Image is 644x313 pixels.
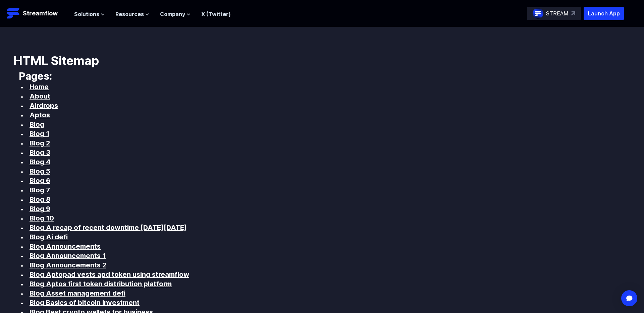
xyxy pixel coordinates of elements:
[27,130,49,138] a: Blog 1
[27,205,50,213] a: Blog 9
[201,11,231,17] a: X (Twitter)
[27,148,50,156] a: Blog 3
[533,8,543,19] img: streamflow-logo-circle.png
[27,233,68,241] a: Blog Ai defi
[27,102,58,110] a: Airdrops
[23,9,58,18] p: Streamflow
[160,10,191,18] button: Company
[115,10,149,18] button: Resources
[27,139,50,147] a: Blog 2
[7,7,67,20] a: Streamflow
[27,261,106,269] a: Blog Announcements 2
[27,92,50,100] a: About
[546,9,569,17] p: STREAM
[27,120,44,128] a: Blog
[27,224,187,232] a: Blog A recap of recent downtime [DATE][DATE]
[584,7,624,20] button: Launch App
[27,195,50,203] a: Blog 8
[27,167,50,175] a: Blog 5
[27,111,50,119] a: Aptos
[621,290,637,306] div: Open Intercom Messenger
[27,270,189,278] a: Blog Aptopad vests apd token using streamflow
[27,214,54,222] a: Blog 10
[571,11,575,15] img: top-right-arrow.svg
[160,10,185,18] span: Company
[27,158,50,166] a: Blog 4
[7,7,20,20] img: Streamflow Logo
[27,252,106,260] a: Blog Announcements 1
[74,10,105,18] button: Solutions
[27,289,125,297] a: Blog Asset management defi
[27,280,172,288] a: Blog Aptos first token distribution platform
[27,242,101,250] a: Blog Announcements
[27,299,140,307] a: Blog Basics of bitcoin investment
[527,7,581,20] a: STREAM
[27,186,50,194] a: Blog 7
[74,10,99,18] span: Solutions
[27,83,49,91] a: Home
[115,10,144,18] span: Resources
[27,177,50,185] a: Blog 6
